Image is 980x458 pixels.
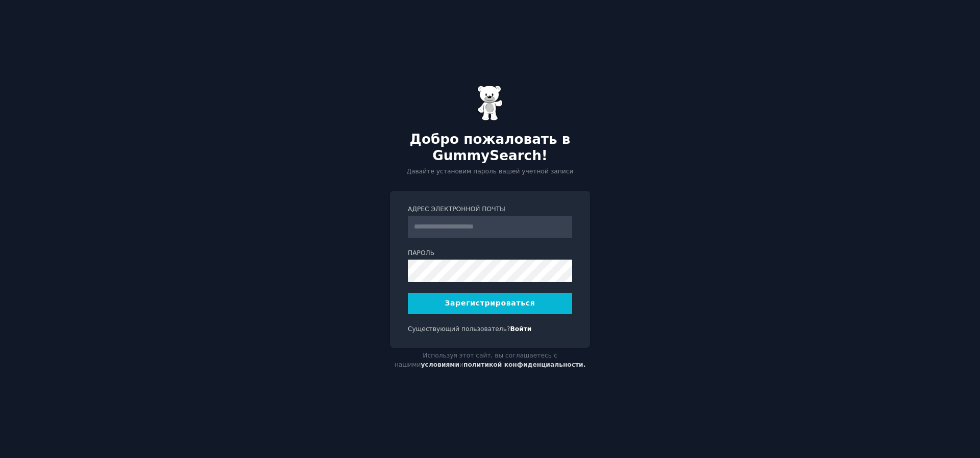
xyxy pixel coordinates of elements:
font: Добро пожаловать в GummySearch! [410,132,571,163]
font: Пароль [408,249,434,257]
font: Существующий пользователь? [408,325,510,333]
font: и [459,361,463,368]
font: Зарегистрироваться [445,299,535,307]
img: Мармеладный мишка [477,85,503,121]
font: Используя этот сайт, вы соглашаетесь с нашими [395,352,557,368]
font: Давайте установим пароль вашей учетной записи [406,168,573,175]
font: Адрес электронной почты [408,206,505,213]
a: политикой конфиденциальности. [463,361,585,368]
button: Зарегистрироваться [408,293,572,314]
a: Войти [510,325,531,333]
a: условиями [421,361,459,368]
